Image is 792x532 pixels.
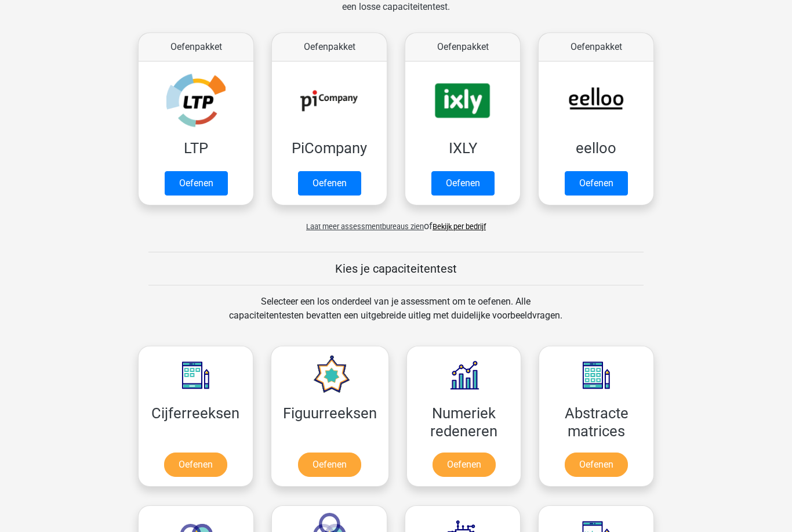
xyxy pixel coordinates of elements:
a: Oefenen [165,172,228,196]
a: Oefenen [298,453,361,477]
a: Oefenen [565,172,628,196]
div: of [129,211,663,234]
a: Oefenen [433,453,496,477]
a: Oefenen [164,453,227,477]
span: Laat meer assessmentbureaus zien [306,223,424,231]
h5: Kies je capaciteitentest [148,262,644,276]
a: Bekijk per bedrijf [433,223,486,231]
a: Oefenen [298,172,361,196]
div: Selecteer een los onderdeel van je assessment om te oefenen. Alle capaciteitentesten bevatten een... [218,295,573,337]
a: Oefenen [565,453,628,477]
a: Oefenen [431,172,495,196]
